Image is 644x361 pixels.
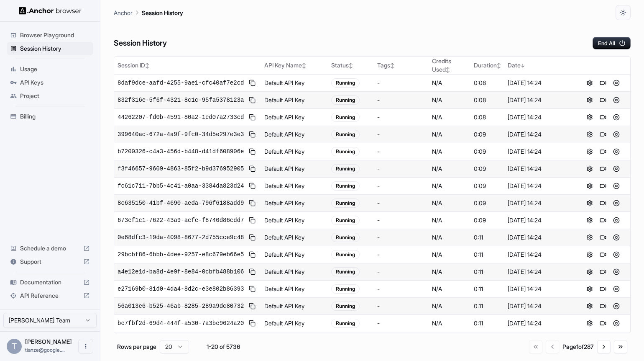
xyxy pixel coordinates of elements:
div: N/A [432,216,467,224]
div: - [377,79,425,87]
span: Schedule a demo [20,244,80,253]
div: 0:09 [474,182,501,190]
div: - [377,250,425,259]
div: Usage [7,62,93,76]
div: [DATE] 14:24 [508,113,572,121]
span: ↕ [390,62,394,69]
span: Project [20,92,90,100]
div: N/A [432,199,467,207]
div: N/A [432,302,467,310]
div: Date [508,61,572,70]
span: ↕ [497,62,501,69]
div: 0:09 [474,165,501,173]
td: Default API Key [261,229,328,246]
div: N/A [432,268,467,276]
div: Support [7,255,93,268]
nav: breadcrumb [114,8,183,17]
div: - [377,165,425,173]
span: be7fbf2d-69d4-444f-a530-7a3be9624a20 [118,319,244,327]
div: N/A [432,165,467,173]
div: Session History [7,42,93,55]
div: 0:08 [474,79,501,87]
td: Default API Key [261,298,328,315]
span: Session History [20,44,90,53]
span: f3f46657-9609-4863-85f2-b9d376952905 [118,165,244,173]
span: 399640ac-672a-4a9f-9fc0-34d5e297e3e3 [118,130,244,139]
div: 0:11 [474,302,501,310]
span: 0e68dfc3-19da-4098-8677-2d755cce9c48 [118,233,244,242]
div: N/A [432,285,467,293]
button: Open menu [78,339,93,354]
div: - [377,199,425,207]
td: Default API Key [261,178,328,195]
div: - [377,147,425,156]
div: [DATE] 14:24 [508,233,572,242]
span: 8daf9dce-aafd-4255-9ae1-cfc40af7e2cd [118,79,244,87]
div: 0:11 [474,268,501,276]
div: - [377,96,425,104]
td: Default API Key [261,195,328,212]
span: Usage [20,65,90,73]
div: [DATE] 14:24 [508,302,572,310]
td: Default API Key [261,92,328,109]
span: API Keys [20,78,90,87]
div: [DATE] 14:24 [508,96,572,104]
div: N/A [432,147,467,156]
span: ↕ [349,62,353,69]
div: [DATE] 14:24 [508,182,572,190]
div: 1-20 of 5736 [202,343,244,351]
td: Default API Key [261,315,328,332]
div: [DATE] 14:24 [508,79,572,87]
div: 0:09 [474,199,501,207]
span: Billing [20,112,90,121]
div: 0:11 [474,319,501,327]
span: ↕ [145,62,149,69]
div: Running [331,78,360,88]
div: [DATE] 14:24 [508,130,572,139]
span: b7200326-c4a3-456d-b448-d41df608906e [118,147,244,156]
span: tianze@google.com [25,347,65,353]
div: API Key Name [264,61,325,70]
span: 832f316e-5f6f-4321-8c1c-95fa5378123a [118,96,244,104]
span: Browser Playground [20,31,90,39]
div: Running [331,181,360,191]
div: Running [331,147,360,156]
p: Session History [142,8,183,17]
td: Default API Key [261,126,328,143]
div: Running [331,302,360,311]
span: Support [20,258,80,266]
div: N/A [432,233,467,242]
span: API Reference [20,291,80,300]
div: - [377,130,425,139]
div: Duration [474,61,501,70]
div: N/A [432,96,467,104]
span: ↕ [446,67,450,73]
div: T [7,339,22,354]
td: Default API Key [261,263,328,281]
span: 8c635150-41bf-4690-aeda-796f6188add9 [118,199,244,207]
div: 0:08 [474,96,501,104]
div: Schedule a demo [7,242,93,255]
div: 0:09 [474,130,501,139]
div: Running [331,267,360,276]
span: a4e12e1d-ba8d-4e9f-8e84-0cbfb488b106 [118,268,244,276]
div: Running [331,130,360,139]
span: fc61c711-7bb5-4c41-a0aa-3384da823d24 [118,182,244,190]
div: [DATE] 14:24 [508,250,572,259]
div: [DATE] 14:24 [508,165,572,173]
div: 0:11 [474,250,501,259]
div: N/A [432,130,467,139]
div: API Keys [7,76,93,89]
div: [DATE] 14:24 [508,285,572,293]
button: End All [593,37,631,49]
div: Running [331,199,360,208]
span: 56a013e6-b525-46ab-8285-289a9dc80732 [118,302,244,310]
div: Page 1 of 287 [562,343,594,351]
div: - [377,285,425,293]
div: 0:09 [474,216,501,224]
div: - [377,182,425,190]
div: Running [331,113,360,122]
div: Billing [7,110,93,123]
div: [DATE] 14:24 [508,199,572,207]
span: Tianze Shi [25,338,72,345]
